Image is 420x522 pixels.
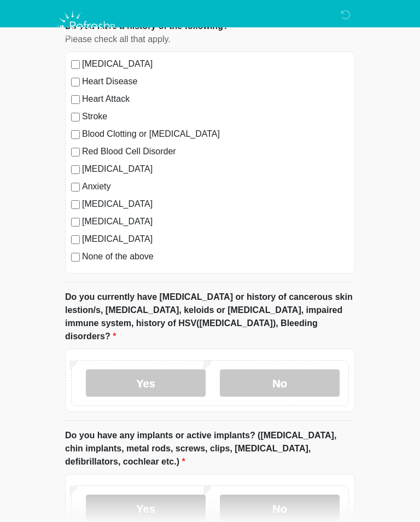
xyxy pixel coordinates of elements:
input: Anxiety [71,183,80,192]
label: Heart Attack [82,92,349,106]
label: Do you have any implants or active implants? ([MEDICAL_DATA], chin implants, metal rods, screws, ... [65,429,355,468]
input: Heart Attack [71,95,80,104]
img: Refresh RX Logo [54,8,120,44]
label: Stroke [82,110,349,123]
input: Blood Clotting or [MEDICAL_DATA] [71,130,80,139]
label: Blood Clotting or [MEDICAL_DATA] [82,127,349,141]
input: Heart Disease [71,78,80,86]
input: Stroke [71,113,80,121]
label: Yes [86,369,206,397]
label: No [220,495,340,522]
label: [MEDICAL_DATA] [82,57,349,71]
input: [MEDICAL_DATA] [71,235,80,244]
label: Do you currently have [MEDICAL_DATA] or history of cancerous skin lestion/s, [MEDICAL_DATA], kelo... [65,291,355,343]
label: [MEDICAL_DATA] [82,198,349,211]
label: Red Blood Cell Disorder [82,145,349,158]
label: Anxiety [82,180,349,193]
label: Yes [86,495,206,522]
input: None of the above [71,253,80,262]
label: Heart Disease [82,75,349,88]
label: [MEDICAL_DATA] [82,163,349,176]
label: [MEDICAL_DATA] [82,215,349,228]
input: Red Blood Cell Disorder [71,148,80,156]
label: [MEDICAL_DATA] [82,233,349,246]
input: [MEDICAL_DATA] [71,165,80,174]
input: [MEDICAL_DATA] [71,60,80,69]
label: None of the above [82,250,349,263]
label: No [220,369,340,397]
input: [MEDICAL_DATA] [71,200,80,209]
input: [MEDICAL_DATA] [71,218,80,227]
